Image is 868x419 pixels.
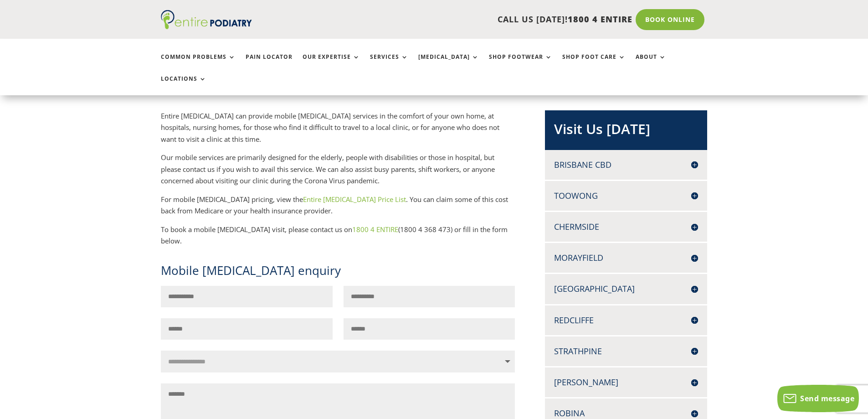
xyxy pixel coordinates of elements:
h4: [GEOGRAPHIC_DATA] [554,283,698,295]
button: Send message [777,385,859,412]
h1: Mobile [MEDICAL_DATA] enquiry [161,262,515,286]
span: Send message [800,393,854,403]
h4: Redcliffe [554,315,698,326]
h4: Morayfield [554,252,698,264]
p: Our mobile services are primarily designed for the elderly, people with disabilities or those in ... [161,152,515,194]
h4: Robina [554,408,698,419]
a: Services [370,54,408,73]
a: Our Expertise [303,54,360,73]
span: 1800 4 ENTIRE [568,14,632,25]
a: Entire [MEDICAL_DATA] Price List [303,195,406,204]
a: 1800 4 ENTIRE [352,225,398,234]
p: CALL US [DATE]! [287,14,632,26]
h4: Chermside [554,221,698,233]
a: Common Problems [161,54,236,73]
a: Book Online [636,9,704,30]
a: Locations [161,76,206,95]
a: [MEDICAL_DATA] [418,54,479,73]
p: Entire [MEDICAL_DATA] can provide mobile [MEDICAL_DATA] services in the comfort of your own home,... [161,110,515,152]
a: Entire Podiatry [161,22,252,31]
a: Pain Locator [246,54,293,73]
h4: Brisbane CBD [554,159,698,171]
p: To book a mobile [MEDICAL_DATA] visit, please contact us on (1800 4 368 473) or fill in the form ... [161,224,515,247]
h4: Strathpine [554,346,698,357]
h4: [PERSON_NAME] [554,377,698,388]
a: Shop Footwear [489,54,552,73]
a: About [636,54,666,73]
a: Shop Foot Care [562,54,626,73]
h2: Visit Us [DATE] [554,119,698,143]
p: For mobile [MEDICAL_DATA] pricing, view the . You can claim some of this cost back from Medicare ... [161,194,515,224]
img: logo (1) [161,10,252,29]
h4: Toowong [554,190,698,202]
